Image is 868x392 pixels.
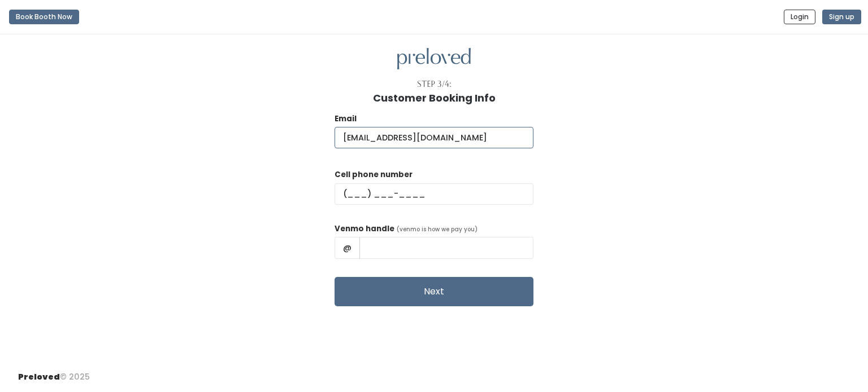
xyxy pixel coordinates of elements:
input: (___) ___-____ [335,183,533,205]
input: @ . [335,127,533,148]
h1: Customer Booking Info [373,93,496,104]
img: preloved logo [397,48,471,70]
label: Cell phone number [335,169,413,180]
label: Email [335,113,357,125]
div: © 2025 [18,362,90,383]
button: Next [335,277,533,306]
label: Venmo handle [335,223,394,235]
span: @ [335,237,360,258]
div: Step 3/4: [417,78,452,90]
span: Preloved [18,371,60,382]
a: Book Booth Now [9,5,79,29]
button: Login [784,10,815,24]
span: (venmo is how we pay you) [397,225,478,234]
button: Book Booth Now [9,10,79,24]
button: Sign up [822,10,861,24]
